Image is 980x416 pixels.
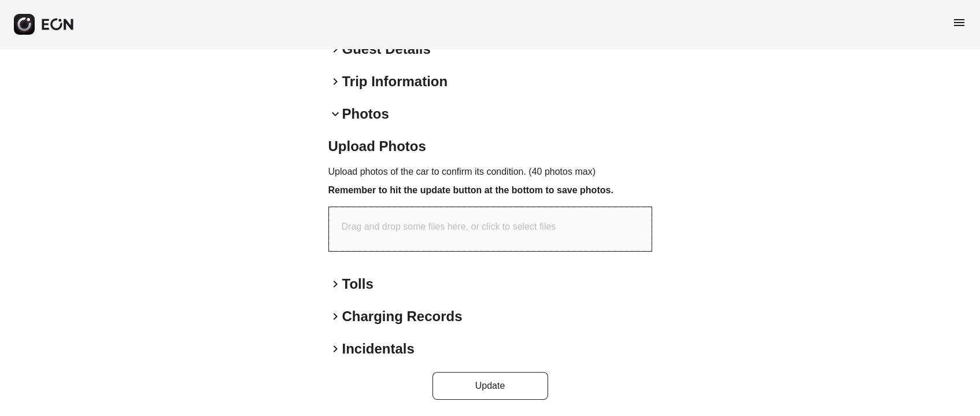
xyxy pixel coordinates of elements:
[342,340,415,358] h2: Incidentals
[328,310,342,323] span: keyboard_arrow_right
[342,40,431,58] h2: Guest Details
[328,165,652,179] p: Upload photos of the car to confirm its condition. (40 photos max)
[342,72,448,91] h2: Trip Information
[342,275,373,293] h2: Tolls
[328,342,342,356] span: keyboard_arrow_right
[328,277,342,291] span: keyboard_arrow_right
[342,220,556,234] p: Drag and drop some files here, or click to select files
[328,107,342,121] span: keyboard_arrow_down
[328,183,652,197] h3: Remember to hit the update button at the bottom to save photos.
[342,307,463,326] h2: Charging Records
[328,137,652,156] h2: Upload Photos
[328,75,342,89] span: keyboard_arrow_right
[952,16,966,30] span: menu
[328,42,342,56] span: keyboard_arrow_right
[432,372,548,400] button: Update
[342,105,389,123] h2: Photos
